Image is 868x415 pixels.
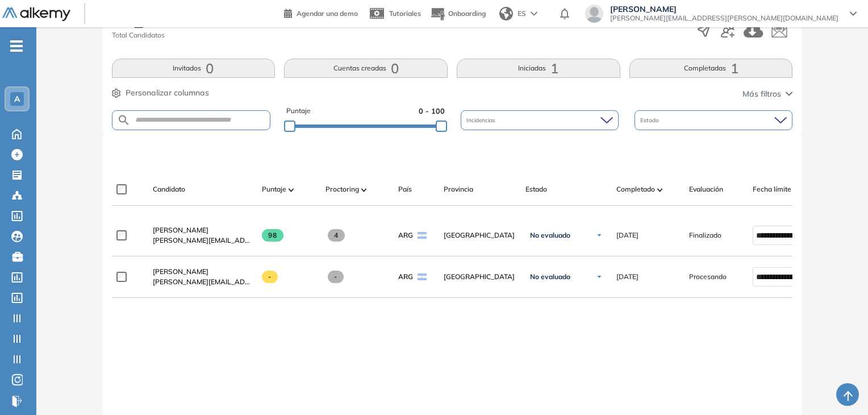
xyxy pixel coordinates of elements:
[361,188,367,192] img: [missing "en.ARROW_ALT" translation]
[126,87,209,99] span: Personalizar columnas
[112,87,209,99] button: Personalizar columnas
[297,9,358,18] span: Agendar una demo
[286,106,311,117] span: Puntaje
[596,232,603,239] img: Ícono de flecha
[610,5,838,14] span: [PERSON_NAME]
[444,184,473,194] span: Provincia
[531,11,537,16] img: arrow
[328,271,344,283] span: -
[328,229,345,242] span: 4
[753,184,791,194] span: Fecha límite
[742,88,781,100] span: Más filtros
[153,225,253,235] a: [PERSON_NAME]
[610,14,838,23] span: [PERSON_NAME][EMAIL_ADDRESS][PERSON_NAME][DOMAIN_NAME]
[499,7,513,20] img: world
[262,184,286,194] span: Puntaje
[657,188,663,192] img: [missing "en.ARROW_ALT" translation]
[461,110,619,130] div: Incidencias
[530,272,570,281] span: No evaluado
[430,2,486,26] button: Onboarding
[325,184,359,194] span: Proctoring
[14,94,20,103] span: A
[112,59,276,78] button: Invitados0
[530,231,570,240] span: No evaluado
[418,273,427,280] img: ARG
[616,230,639,240] span: [DATE]
[398,272,413,282] span: ARG
[284,6,358,19] a: Agendar una demo
[153,267,253,277] a: [PERSON_NAME]
[262,229,284,242] span: 98
[444,230,516,240] span: [GEOGRAPHIC_DATA]
[398,184,412,194] span: País
[10,45,23,47] i: -
[811,360,868,415] iframe: Chat Widget
[2,7,70,22] img: Logo
[640,116,661,125] span: Estado
[153,226,208,234] span: [PERSON_NAME]
[153,267,208,276] span: [PERSON_NAME]
[525,184,547,194] span: Estado
[466,116,498,125] span: Incidencias
[398,230,413,240] span: ARG
[284,59,448,78] button: Cuentas creadas0
[444,272,516,282] span: [GEOGRAPHIC_DATA]
[616,272,639,282] span: [DATE]
[596,273,603,280] img: Ícono de flecha
[117,113,131,127] img: SEARCH_ALT
[262,271,278,283] span: -
[689,230,721,240] span: Finalizado
[153,235,253,246] span: [PERSON_NAME][EMAIL_ADDRESS][DOMAIN_NAME]
[689,272,727,282] span: Procesando
[153,277,253,287] span: [PERSON_NAME][EMAIL_ADDRESS][PERSON_NAME][DOMAIN_NAME]
[153,184,185,194] span: Candidato
[289,188,294,192] img: [missing "en.ARROW_ALT" translation]
[616,184,655,194] span: Completado
[448,9,486,18] span: Onboarding
[742,88,792,100] button: Más filtros
[457,59,620,78] button: Iniciadas1
[419,106,445,117] span: 0 - 100
[635,110,792,130] div: Estado
[689,184,723,194] span: Evaluación
[629,59,793,78] button: Completadas1
[418,232,427,239] img: ARG
[112,30,165,40] span: Total Candidatos
[518,9,526,19] span: ES
[389,9,421,18] span: Tutoriales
